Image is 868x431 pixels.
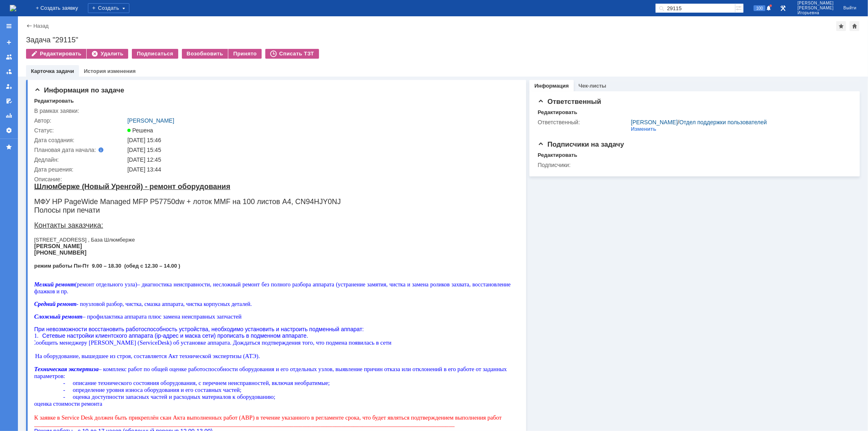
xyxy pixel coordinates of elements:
[33,23,48,29] a: Назад
[48,131,208,137] span: – профилактика аппарата плюс замена неисправных запчастей
[8,150,274,156] font: Сетевые настройки клиентского аппарата (ip-адрес и маска сети) прописать в подменном аппарате.
[42,119,218,125] span: - поузловой разбор, чистка, смазка аппарата, чистка корпусных деталей.
[34,156,126,163] div: Дедлайн:
[631,119,767,125] div: /
[798,11,834,15] span: Игорьевна
[34,147,116,153] div: Плановая дата начала:
[34,86,124,94] span: Информация по задаче
[538,152,577,158] div: Редактировать
[34,117,126,124] div: Автор:
[538,162,629,168] div: Подписчики:
[538,109,577,116] div: Редактировать
[2,51,15,64] a: Заявки на командах
[2,124,15,137] a: Настройки
[29,197,39,204] span: -
[127,166,513,173] div: [DATE] 13:44
[631,119,678,125] a: [PERSON_NAME]
[754,5,765,11] span: 100
[34,176,515,183] div: Описание:
[29,204,39,211] span: -
[34,108,126,114] div: В рамках заявки:
[798,6,834,11] span: [PERSON_NAME]
[34,166,126,173] div: Дата решения:
[127,127,153,134] span: Решена
[850,21,859,31] div: Сделать домашней страницей
[538,98,601,106] span: Ответственный
[836,21,846,31] div: Добавить в избранное
[29,211,39,218] span: -
[2,65,15,78] a: Заявки в моей ответственности
[735,4,743,11] span: Расширенный поиск
[31,68,74,74] a: Карточка задачи
[2,80,15,93] a: Мои заявки
[2,36,15,49] a: Создать заявку
[579,83,606,89] a: Чек-листы
[34,137,126,143] div: Дата создания:
[127,156,513,163] div: [DATE] 12:45
[84,68,136,74] a: История изменения
[679,119,767,125] a: Отдел поддержки пользователей
[34,98,74,104] div: Редактировать
[26,36,860,44] div: Задача "29115"
[10,5,16,11] img: logo
[39,204,477,211] p: определение уровня износа оборудования и его составных частей;
[127,147,513,153] div: [DATE] 15:45
[39,197,477,204] p: описание технического состояния оборудования, с перечнем неисправностей, включая необратимые;
[127,117,174,124] a: [PERSON_NAME]
[2,109,15,122] a: Отчеты
[534,83,568,89] a: Информация
[10,5,16,11] a: Перейти на домашнюю страницу
[88,3,129,13] div: Создать
[798,1,834,6] span: [PERSON_NAME]
[538,141,624,148] span: Подписчики на задачу
[778,3,788,13] a: Перейти в интерфейс администратора
[1,170,225,177] span: На оборудование, вышедшее из строя, составляется Акт технической экспертизы (АТЭ).
[2,95,15,108] a: Мои согласования
[631,126,656,132] div: Изменить
[127,137,513,143] div: [DATE] 15:46
[538,119,629,125] div: Ответственный:
[39,211,477,218] p: оценка доступности запасных частей и расходных материалов к оборудованию;
[34,127,126,134] div: Статус:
